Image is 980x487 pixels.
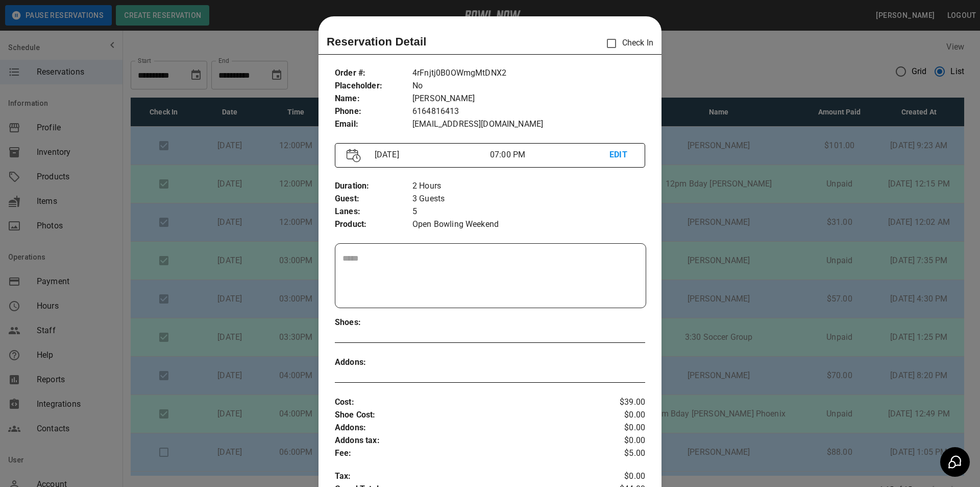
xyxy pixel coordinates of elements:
p: Shoe Cost : [335,409,594,422]
p: Guest : [335,193,412,205]
p: Open Bowling Weekend [412,218,645,231]
p: 6164816413 [412,105,645,118]
p: EDIT [609,149,633,161]
p: Product : [335,218,412,231]
p: Lanes : [335,205,412,218]
p: Order # : [335,67,412,80]
p: [DATE] [371,149,490,161]
img: Vector [347,149,361,163]
p: Addons : [335,422,594,434]
p: 3 Guests [412,193,645,205]
p: Check In [601,33,653,54]
p: 5 [412,205,645,218]
p: Shoes : [335,316,412,329]
p: Addons tax : [335,434,594,447]
p: $0.00 [594,422,645,434]
p: $5.00 [594,447,645,460]
p: $0.00 [594,434,645,447]
p: $39.00 [594,396,645,409]
p: 4rFnjtj0B0OWmgMtDNX2 [412,67,645,80]
p: Duration : [335,180,412,193]
p: Email : [335,118,412,131]
p: Addons : [335,356,412,369]
p: Phone : [335,105,412,118]
p: 07:00 PM [490,149,609,161]
p: No [412,80,645,92]
p: $0.00 [594,470,645,483]
p: Reservation Detail [327,33,427,50]
p: [EMAIL_ADDRESS][DOMAIN_NAME] [412,118,645,131]
p: 2 Hours [412,180,645,193]
p: $0.00 [594,409,645,422]
p: Placeholder : [335,80,412,92]
p: Name : [335,92,412,105]
p: Tax : [335,470,594,483]
p: Fee : [335,447,594,460]
p: [PERSON_NAME] [412,92,645,105]
p: Cost : [335,396,594,409]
